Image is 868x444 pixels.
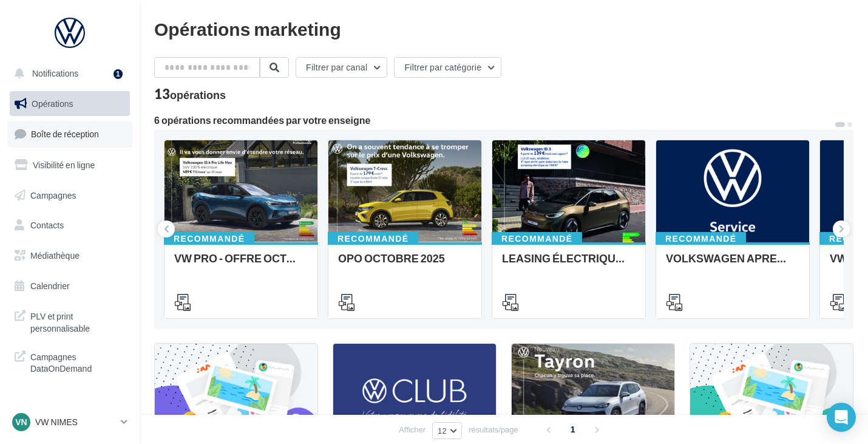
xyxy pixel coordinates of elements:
button: 12 [432,422,462,439]
div: LEASING ÉLECTRIQUE 2025 [502,252,636,276]
div: 1 [114,69,123,79]
a: Visibilité en ligne [7,152,132,178]
a: Opérations [7,91,132,117]
a: VN VW NIMES [10,411,130,434]
div: Recommandé [492,232,582,245]
div: VOLKSWAGEN APRES-VENTE [666,252,799,276]
div: Opérations marketing [154,19,853,38]
span: 12 [438,426,447,435]
div: OPO OCTOBRE 2025 [338,252,472,276]
a: Calendrier [7,273,132,299]
div: Open Intercom Messenger [827,403,856,432]
span: Boîte de réception [31,129,99,139]
span: Contacts [30,220,64,230]
a: Médiathèque [7,243,132,268]
a: Campagnes [7,183,132,208]
div: Recommandé [328,232,418,245]
span: Visibilité en ligne [33,160,95,170]
button: Notifications 1 [7,61,127,86]
div: Recommandé [656,232,746,245]
a: Contacts [7,213,132,238]
div: VW PRO - OFFRE OCTOBRE 25 [174,252,308,276]
span: VN [15,416,27,428]
a: Boîte de réception [7,121,132,147]
button: Filtrer par canal [296,57,387,78]
p: VW NIMES [35,416,116,428]
div: opérations [170,89,226,100]
div: Recommandé [164,232,254,245]
span: Campagnes [30,190,76,200]
span: Notifications [32,68,78,78]
span: PLV et print personnalisable [30,308,125,334]
span: Afficher [399,424,426,435]
span: résultats/page [469,424,518,435]
a: PLV et print personnalisable [7,303,132,339]
span: Calendrier [30,281,70,291]
span: 1 [563,420,583,439]
a: Campagnes DataOnDemand [7,344,132,380]
span: Campagnes DataOnDemand [30,349,125,375]
button: Filtrer par catégorie [394,57,501,78]
div: 6 opérations recommandées par votre enseigne [154,115,834,125]
div: 13 [154,87,226,101]
span: Opérations [32,98,73,109]
span: Médiathèque [30,250,80,261]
